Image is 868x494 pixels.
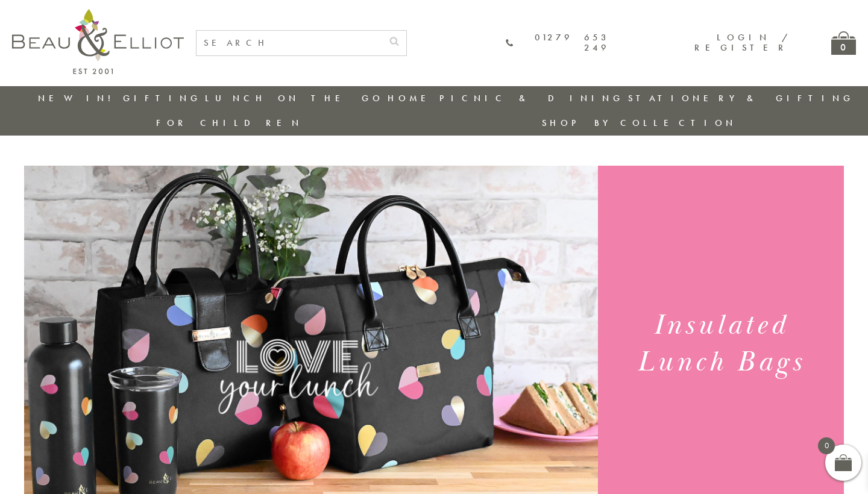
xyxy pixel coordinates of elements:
[197,31,382,55] input: SEARCH
[38,92,119,104] a: New in!
[612,307,829,381] h1: Insulated Lunch Bags
[506,33,609,54] a: 01279 653 249
[156,117,303,129] a: For Children
[123,92,201,104] a: Gifting
[831,31,856,55] a: 0
[205,92,383,104] a: Lunch On The Go
[694,31,789,54] a: Login / Register
[439,92,624,104] a: Picnic & Dining
[818,437,835,454] span: 0
[388,92,436,104] a: Home
[542,117,737,129] a: Shop by collection
[628,92,854,104] a: Stationery & Gifting
[12,9,184,74] img: logo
